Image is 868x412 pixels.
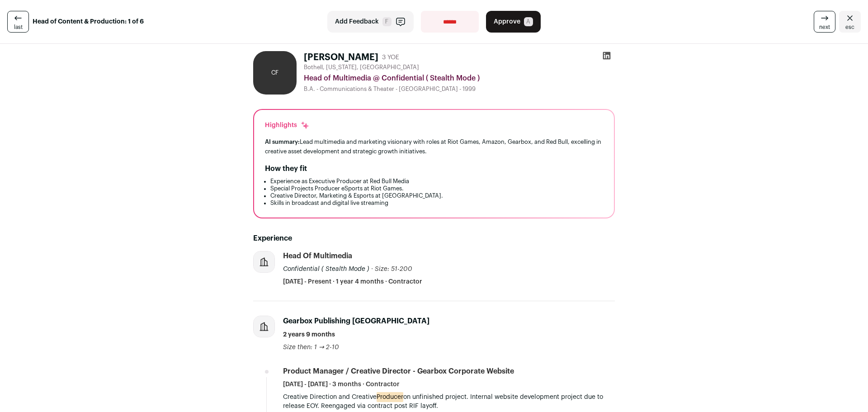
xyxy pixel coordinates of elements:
p: Creative Direction and Creative on unfinished project. Internal website development project due t... [283,393,615,411]
span: next [819,24,830,31]
li: Skills in broadcast and digital live streaming [270,199,603,207]
div: Head of Multimedia @ Confidential ( Stealth Mode ) [304,73,615,84]
span: Bothell, [US_STATE], [GEOGRAPHIC_DATA] [304,64,419,71]
div: CF [253,51,297,95]
span: F [382,17,392,26]
div: Highlights [265,121,310,130]
div: Head of Multimedia [283,251,352,261]
span: AI summary: [265,139,300,145]
li: Special Projects Producer eSports at Riot Games. [270,185,603,192]
span: 2 years 9 months [283,330,335,339]
span: Size then: 1 → 2-10 [283,344,339,350]
mark: Producer [377,392,403,402]
a: Close [839,11,861,33]
span: · Size: 51-200 [371,266,412,272]
span: Confidential ( Stealth Mode ) [283,266,369,272]
img: company-logo-placeholder-414d4e2ec0e2ddebbe968bf319fdfe5acfe0c9b87f798d344e800bc9a89632a0.png [254,316,274,337]
div: 3 YOE [382,53,399,62]
div: Lead multimedia and marketing visionary with roles at Riot Games, Amazon, Gearbox, and Red Bull, ... [265,137,603,156]
div: B.A. - Communications & Theater - [GEOGRAPHIC_DATA] - 1999 [304,85,615,93]
img: company-logo-placeholder-414d4e2ec0e2ddebbe968bf319fdfe5acfe0c9b87f798d344e800bc9a89632a0.png [254,251,274,272]
span: A [524,17,533,26]
span: esc [845,24,854,31]
div: Product Manager / Creative Director - Gearbox Corporate Website [283,366,514,376]
h2: Experience [253,233,615,244]
span: last [14,24,23,31]
span: Approve [494,17,520,26]
button: Add Feedback F [327,11,414,33]
h1: [PERSON_NAME] [304,51,378,64]
span: Add Feedback [335,17,379,26]
span: [DATE] - [DATE] · 3 months · Contractor [283,380,400,389]
span: [DATE] - Present · 1 year 4 months · Contractor [283,277,422,286]
button: Approve A [486,11,541,33]
a: next [814,11,835,33]
li: Experience as Executive Producer at Red Bull Media [270,178,603,185]
a: last [7,11,29,33]
li: Creative Director, Marketing & Esports at [GEOGRAPHIC_DATA]. [270,192,603,199]
h2: How they fit [265,163,307,174]
span: Gearbox Publishing [GEOGRAPHIC_DATA] [283,317,429,325]
strong: Head of Content & Production: 1 of 6 [33,17,144,26]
